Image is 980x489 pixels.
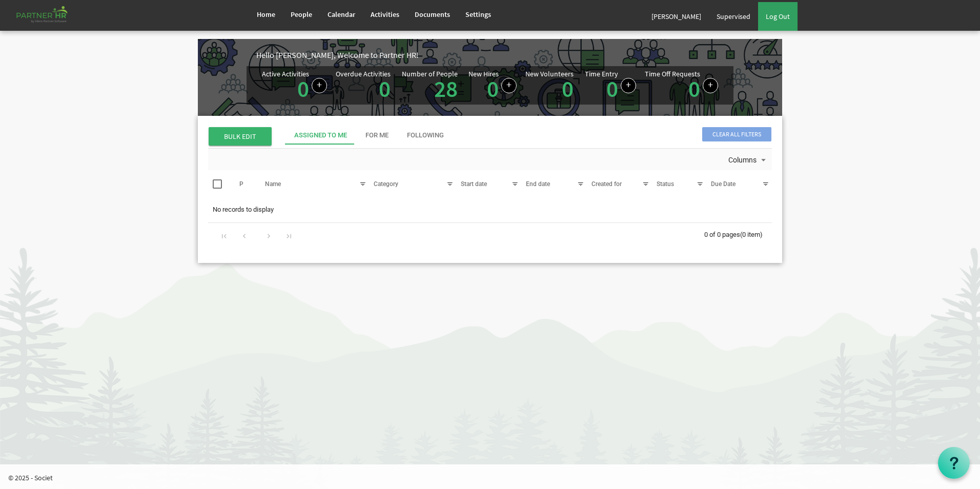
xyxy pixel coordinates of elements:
span: P [239,180,243,188]
div: Go to first page [217,228,231,242]
div: For Me [365,131,389,140]
a: Create a new Activity [312,78,327,93]
div: Number of active time off requests [645,70,718,100]
span: Supervised [717,12,750,21]
span: Clear all filters [702,127,771,141]
span: BULK EDIT [209,127,272,146]
a: Log hours [621,78,636,93]
div: Following [407,131,444,140]
a: Log Out [758,2,798,31]
span: Calendar [328,10,355,19]
button: Columns [726,154,770,167]
div: Overdue Activities [336,70,391,77]
div: Go to previous page [237,228,251,242]
span: Settings [465,10,491,19]
div: 0 of 0 pages (0 item) [704,223,772,244]
a: 0 [487,74,499,103]
a: Supervised [709,2,758,31]
span: Status [657,180,674,188]
div: Activities assigned to you for which the Due Date is passed [336,70,393,100]
span: Columns [727,154,758,167]
a: 0 [688,74,700,103]
a: Add new person to Partner HR [501,78,517,93]
span: 0 of 0 pages [704,231,740,238]
a: 0 [297,74,309,103]
a: Create a new time off request [703,78,718,93]
span: Due Date [711,180,736,188]
div: Volunteer hired in the last 7 days [525,70,576,100]
div: Go to last page [282,228,296,242]
a: 28 [434,74,458,103]
a: 0 [606,74,618,103]
div: tab-header [285,126,849,145]
div: Go to next page [262,228,276,242]
span: Activities [371,10,399,19]
div: Hello [PERSON_NAME], Welcome to Partner HR! [256,49,782,61]
div: Columns [726,149,770,170]
span: Created for [591,180,622,188]
span: Home [257,10,275,19]
div: Time Entry [585,70,618,77]
a: [PERSON_NAME] [644,2,709,31]
div: Number of People [402,70,458,77]
div: People hired in the last 7 days [468,70,517,100]
span: Category [374,180,398,188]
span: Documents [415,10,450,19]
a: 0 [562,74,574,103]
a: 0 [379,74,391,103]
div: Assigned To Me [294,131,347,140]
div: Total number of active people in Partner HR [402,70,460,100]
div: New Hires [468,70,499,77]
span: People [291,10,312,19]
div: Number of active Activities in Partner HR [262,70,327,100]
span: (0 item) [740,231,763,238]
div: New Volunteers [525,70,574,77]
td: No records to display [208,200,772,219]
div: Time Off Requests [645,70,700,77]
div: Number of Time Entries [585,70,636,100]
p: © 2025 - Societ [8,473,980,483]
span: Name [265,180,281,188]
span: End date [526,180,550,188]
div: Active Activities [262,70,309,77]
span: Start date [461,180,487,188]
